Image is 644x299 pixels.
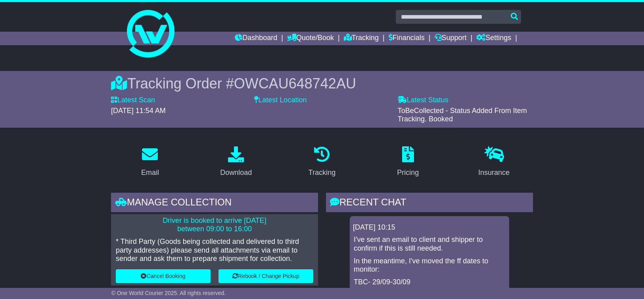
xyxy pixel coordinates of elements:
div: Download [220,167,252,178]
a: Pricing [392,144,424,181]
label: Latest Location [254,96,307,105]
a: Tracking [303,144,341,181]
span: © One World Courier 2025. All rights reserved. [111,290,226,296]
a: Financials [389,32,425,45]
p: In the meantime, I've moved the ff dates to monitor: [354,257,505,274]
span: OWCAU648742AU [234,75,356,92]
div: RECENT CHAT [326,193,533,214]
span: [DATE] 11:54 AM [111,107,166,115]
div: Pricing [397,167,419,178]
div: Tracking [309,167,335,178]
a: Email [136,144,164,181]
button: Rebook / Change Pickup [218,269,313,283]
div: Manage collection [111,193,318,214]
span: ToBeCollected - Status Added From Item Tracking. Booked [398,107,527,123]
div: Email [141,167,159,178]
p: I've sent an email to client and shipper to confirm if this is still needed. [354,236,505,253]
div: Insurance [478,167,510,178]
a: Quote/Book [287,32,334,45]
a: Settings [476,32,511,45]
a: Insurance [473,144,515,181]
a: Support [435,32,467,45]
button: Cancel Booking [116,269,211,283]
label: Latest Scan [111,96,155,105]
a: Tracking [344,32,379,45]
label: Latest Status [398,96,448,105]
p: Driver is booked to arrive [DATE] between 09:00 to 16:00 [116,217,313,234]
p: TBC- 29/09-30/09 [354,278,505,287]
div: Tracking Order # [111,75,533,92]
div: [DATE] 10:15 [353,223,506,232]
p: * Third Party (Goods being collected and delivered to third party addresses) please send all atta... [116,238,313,263]
a: Download [215,144,257,181]
a: Dashboard [235,32,277,45]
